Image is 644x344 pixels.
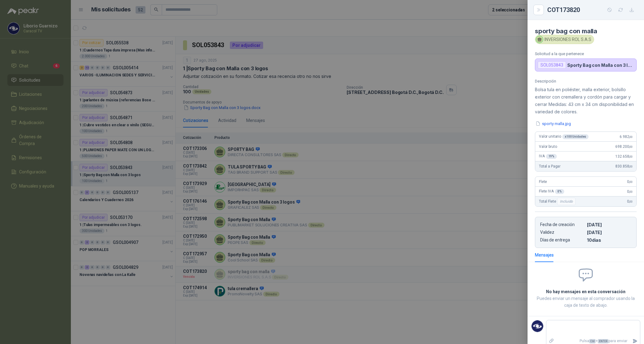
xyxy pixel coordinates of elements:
span: 698.200 [615,144,633,149]
p: 10 dias [587,237,631,243]
div: INVERSIONES ROL S.A.S [535,35,594,44]
div: Mensajes [535,252,554,258]
span: Total a Pagar [539,164,560,168]
p: Puedes enviar un mensaje al comprador usando la caja de texto de abajo. [535,295,637,309]
span: 830.858 [615,164,633,168]
span: ,00 [629,180,633,184]
button: sporty malla.jpg [535,120,572,127]
p: Descripción [535,79,637,83]
span: Flete IVA [539,189,564,194]
span: ,00 [629,200,633,203]
div: 19 % [546,154,557,159]
div: SOL053843 [538,61,566,69]
p: Solicitud a la que pertenece [535,51,637,56]
img: Company Logo [532,320,543,332]
p: Sporty Bag con Malla con 3 logos [567,63,634,68]
p: [DATE] [587,230,631,235]
span: ENTER [598,339,609,343]
h4: sporty bag con malla [535,27,637,35]
div: 0 % [555,189,564,194]
p: Días de entrega [540,237,585,243]
p: [DATE] [587,222,631,227]
h2: No hay mensajes en esta conversación [535,288,637,295]
span: Flete [539,180,547,184]
span: 6.982 [620,135,633,139]
span: 132.658 [615,154,633,159]
span: ,00 [629,165,633,168]
span: IVA [539,154,557,159]
span: Valor unitario [539,134,589,139]
div: COT173820 [547,5,637,15]
div: x 100 Unidades [562,134,589,139]
span: 0 [627,180,633,184]
p: Bolsa tula en poliéster, malla exterior, bolsillo exterior con cremallera y cordón para cargar y ... [535,86,637,115]
span: ,00 [629,155,633,158]
div: Incluido [557,198,576,205]
p: Validez [540,230,585,235]
span: 0 [627,199,633,204]
span: ,00 [629,135,633,139]
span: Valor bruto [539,144,557,149]
span: Total Flete [539,198,577,205]
span: ,00 [629,190,633,193]
span: 0 [627,189,633,194]
p: Fecha de creación [540,222,585,227]
span: ,00 [629,145,633,148]
button: Close [535,6,542,14]
span: Ctrl [589,339,596,343]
